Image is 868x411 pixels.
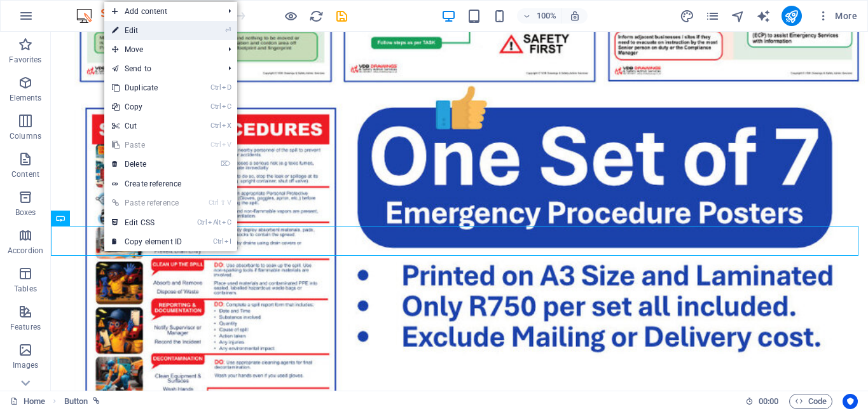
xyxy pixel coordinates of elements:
[283,8,298,24] button: Click here to leave preview mode and continue editing
[222,83,231,92] i: D
[10,322,41,332] p: Features
[756,8,771,24] button: text_generator
[731,9,745,24] i: Navigator
[789,394,832,409] button: Code
[517,8,562,24] button: 100%
[9,55,41,65] p: Favorites
[8,246,43,256] p: Accordion
[843,394,858,409] button: Usercentrics
[680,8,695,24] button: design
[756,9,771,24] i: AI Writer
[334,9,349,24] i: Save (Ctrl+S)
[309,9,324,24] i: Reload page
[768,396,769,406] span: :
[104,174,237,193] a: Create reference
[213,237,223,246] i: Ctrl
[222,141,231,149] i: V
[197,218,207,226] i: Ctrl
[11,169,39,179] p: Content
[104,21,189,40] a: ⏎Edit
[536,8,556,24] h6: 100%
[705,8,720,24] button: pages
[104,213,189,232] a: CtrlAltCEdit CSS
[104,2,218,21] span: Add content
[784,9,799,24] i: Publish
[10,394,45,409] a: Click to cancel selection. Double-click to open Pages
[10,131,41,141] p: Columns
[334,8,349,24] button: save
[64,394,88,409] span: Click to select. Double-click to edit
[104,232,189,251] a: CtrlICopy element ID
[225,26,231,34] i: ⏎
[15,207,36,218] p: Boxes
[104,116,189,136] a: CtrlXCut
[680,9,694,24] i: Design (Ctrl+Alt+Y)
[227,199,231,207] i: V
[759,394,778,409] span: 00 00
[104,97,189,116] a: CtrlCCopy
[222,122,231,130] i: X
[104,136,189,155] a: CtrlVPaste
[210,83,221,92] i: Ctrl
[220,199,226,207] i: ⇧
[93,398,100,405] i: This element is linked
[208,218,221,226] i: Alt
[210,141,221,149] i: Ctrl
[64,394,100,409] nav: breadcrumb
[817,10,857,22] span: More
[745,394,779,409] h6: Session time
[569,10,581,22] i: On resize automatically adjust zoom level to fit chosen device.
[104,193,189,212] a: Ctrl⇧VPaste reference
[731,8,746,24] button: navigator
[104,78,189,97] a: CtrlDDuplicate
[73,8,169,24] img: Editor Logo
[795,394,827,409] span: Code
[104,40,218,59] span: Move
[104,155,189,174] a: ⌦Delete
[10,93,42,103] p: Elements
[210,122,221,130] i: Ctrl
[221,160,231,168] i: ⌦
[222,102,231,111] i: C
[209,199,219,207] i: Ctrl
[308,8,324,24] button: reload
[14,284,37,294] p: Tables
[782,6,802,26] button: publish
[13,360,39,370] p: Images
[210,102,221,111] i: Ctrl
[104,59,218,78] a: Send to
[224,237,231,246] i: I
[222,218,231,226] i: C
[705,9,720,24] i: Pages (Ctrl+Alt+S)
[812,6,862,26] button: More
